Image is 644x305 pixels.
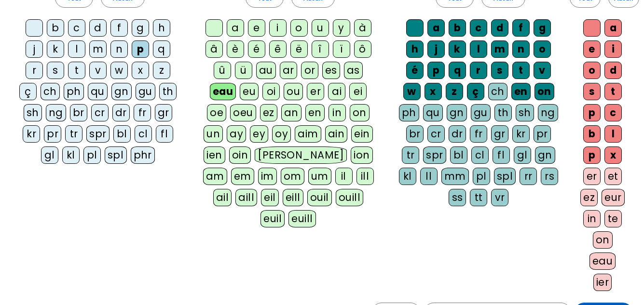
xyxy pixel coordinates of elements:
div: ill [356,168,374,185]
div: ion [351,146,373,164]
div: x [425,83,442,100]
div: ll [420,168,438,185]
div: k [449,40,466,58]
div: cr [427,125,445,143]
div: b [583,125,601,143]
div: f [110,19,128,37]
div: d [604,62,622,79]
div: ê [269,40,287,58]
div: cl [135,125,152,143]
div: spl [105,146,127,164]
div: ez [580,189,598,206]
div: ch [488,83,507,100]
div: w [403,83,421,100]
div: er [307,83,324,100]
div: gn [447,104,467,121]
div: à [354,19,371,37]
div: â [206,40,223,58]
div: ï [333,40,350,58]
div: p [132,40,149,58]
div: oy [272,125,291,143]
div: bl [450,146,467,164]
div: ey [250,125,268,143]
div: ph [399,104,419,121]
div: euil [260,210,285,227]
div: br [70,104,87,121]
div: dr [449,125,466,143]
div: b [449,19,466,37]
div: l [68,40,85,58]
div: a [427,19,445,37]
div: v [89,62,107,79]
div: n [512,40,530,58]
div: et [604,168,622,185]
div: ç [467,83,484,100]
div: gn [111,83,132,100]
div: oe [207,104,226,121]
div: gu [136,83,155,100]
div: tr [402,146,419,164]
div: kl [62,146,80,164]
div: euill [288,210,315,227]
div: un [204,125,223,143]
div: ez [260,104,277,121]
div: ay [227,125,246,143]
div: cr [91,104,109,121]
div: rs [541,168,558,185]
div: b [47,19,64,37]
div: ë [290,40,308,58]
div: p [583,146,601,164]
div: kr [23,125,40,143]
div: ü [235,62,252,79]
div: eil [261,189,279,206]
div: ail [213,189,232,206]
div: k [47,40,64,58]
div: d [491,19,508,37]
div: o [583,62,601,79]
div: ç [19,83,37,100]
div: ier [593,274,612,291]
div: r [26,62,43,79]
div: qu [423,104,443,121]
div: c [604,104,622,121]
div: d [89,19,107,37]
div: bl [113,125,131,143]
div: um [308,168,331,185]
div: a [604,19,622,37]
div: kr [512,125,530,143]
div: spl [494,168,516,185]
div: x [132,62,149,79]
div: i [604,40,622,58]
div: i [269,19,287,37]
div: as [344,62,363,79]
div: em [231,168,254,185]
div: o [534,40,551,58]
div: pr [534,125,551,143]
div: fr [470,125,487,143]
div: z [446,83,463,100]
div: q [153,40,170,58]
div: gl [41,146,58,164]
div: ein [351,125,373,143]
div: kl [399,168,416,185]
div: er [583,168,601,185]
div: eau [589,252,616,270]
div: oin [229,146,251,164]
div: pr [44,125,61,143]
div: ph [64,83,84,100]
div: é [248,40,265,58]
div: y [333,19,350,37]
div: eur [602,189,625,206]
div: ien [204,146,225,164]
div: eau [210,83,236,100]
div: in [583,210,601,227]
div: im [258,168,277,185]
div: p [427,62,445,79]
div: rr [520,168,537,185]
div: oeu [230,104,256,121]
div: g [534,19,551,37]
div: h [153,19,170,37]
div: om [281,168,304,185]
div: pl [83,146,101,164]
div: on [350,104,370,121]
